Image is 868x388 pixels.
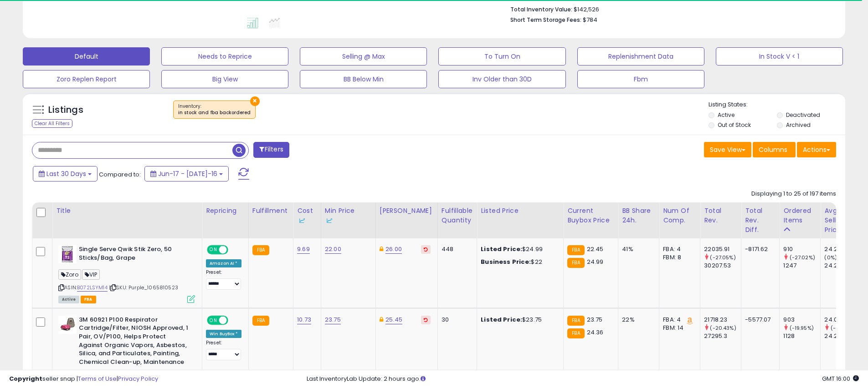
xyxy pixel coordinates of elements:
div: Avg Selling Price [824,206,858,235]
small: (-27.02%) [790,254,815,261]
div: Current Buybox Price [567,206,614,225]
img: 31X5kNFGnwL._SL40_.jpg [58,316,77,334]
div: 24.22 [824,262,861,270]
div: $23.75 [481,316,556,324]
a: 26.00 [385,245,402,254]
a: Terms of Use [78,374,117,383]
div: 22035.91 [704,245,741,253]
button: Last 30 Days [33,166,98,181]
button: Default [23,47,150,66]
span: $784 [583,15,597,24]
button: × [250,96,260,106]
small: FBA [252,245,269,255]
button: BB Below Min [300,70,427,88]
div: Displaying 1 to 25 of 197 items [751,190,836,198]
div: 910 [783,245,820,253]
div: 903 [783,316,820,324]
small: (-20.43%) [710,324,736,332]
button: In Stock V < 1 [716,47,843,66]
label: Active [718,111,734,119]
a: 22.00 [325,245,341,254]
div: 41% [622,245,652,253]
div: Cost [297,206,317,225]
span: OFF [227,246,241,254]
div: BB Share 24h. [622,206,655,225]
div: FBM: 8 [663,253,693,262]
div: Fulfillment [252,206,289,216]
b: Single Serve Qwik Stik Zero, 50 Sticks/Bag, Grape [79,245,190,264]
a: Privacy Policy [118,374,158,383]
small: (-19.95%) [790,324,814,332]
div: FBM: 14 [663,324,693,332]
div: Win BuyBox * [206,330,241,338]
b: Short Term Storage Fees: [510,16,581,24]
small: FBA [567,258,584,268]
div: Min Price [325,206,372,225]
span: Inventory : [178,103,251,116]
div: 1247 [783,262,820,270]
span: 23.75 [587,315,603,324]
strong: Copyright [9,374,42,383]
a: 23.75 [325,315,341,324]
button: To Turn On [438,47,565,66]
span: ON [208,246,219,254]
div: Total Rev. [704,206,737,225]
div: ASIN: [58,245,195,302]
small: (-27.05%) [710,254,735,261]
div: -8171.62 [745,245,772,253]
div: FBA: 4 [663,316,693,324]
img: InventoryLab Logo [297,216,306,225]
div: Some or all of the values in this column are provided from Inventory Lab. [325,216,372,225]
span: 2025-08-16 16:00 GMT [822,374,859,383]
div: seller snap | | [9,375,158,383]
div: 24.05 [824,316,861,324]
div: Preset: [206,340,241,360]
small: (-0.62%) [831,324,854,332]
div: Clear All Filters [32,119,72,128]
div: Num of Comp. [663,206,696,225]
div: Listed Price [481,206,560,216]
span: Compared to: [99,170,141,179]
h5: Listings [48,104,83,116]
button: Fbm [577,70,704,88]
span: 24.36 [587,328,604,337]
a: 25.45 [385,315,402,324]
div: $24.99 [481,245,556,253]
a: 9.69 [297,245,310,254]
span: VIP [82,269,100,280]
button: Columns [753,142,796,157]
b: Listed Price: [481,315,522,324]
button: Inv Older than 30D [438,70,565,88]
button: Zoro Replen Report [23,70,150,88]
div: 30207.53 [704,262,741,270]
span: All listings currently available for purchase on Amazon [58,296,79,303]
div: Last InventoryLab Update: 2 hours ago. [307,375,859,383]
span: 24.99 [587,257,604,266]
span: Zoro [58,269,81,280]
li: $142,526 [510,3,829,14]
small: (0%) [824,254,837,261]
p: Listing States: [709,101,845,109]
label: Archived [786,121,811,129]
div: 27295.3 [704,332,741,340]
b: 3M 60921 P100 Respirator Cartridge/Filter, NIOSH Approved, 1 Pair, OV/P100, Helps Protect Against... [79,316,190,368]
span: 22.45 [587,245,604,253]
div: Repricing [206,206,245,216]
b: Listed Price: [481,245,522,253]
div: 21718.23 [704,316,741,324]
div: $22 [481,258,556,266]
div: 30 [442,316,470,324]
button: Jun-17 - [DATE]-16 [144,166,229,181]
span: FBA [81,296,96,303]
button: Big View [161,70,288,88]
button: Filters [253,142,289,158]
div: FBA: 4 [663,245,693,253]
span: Columns [759,145,787,154]
div: Fulfillable Quantity [442,206,473,225]
div: Some or all of the values in this column are provided from Inventory Lab. [297,216,317,225]
div: 24.22 [824,245,861,253]
span: | SKU: Purple_1065810523 [109,284,178,291]
label: Deactivated [786,111,820,119]
div: Total Rev. Diff. [745,206,776,235]
div: [PERSON_NAME] [380,206,434,216]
